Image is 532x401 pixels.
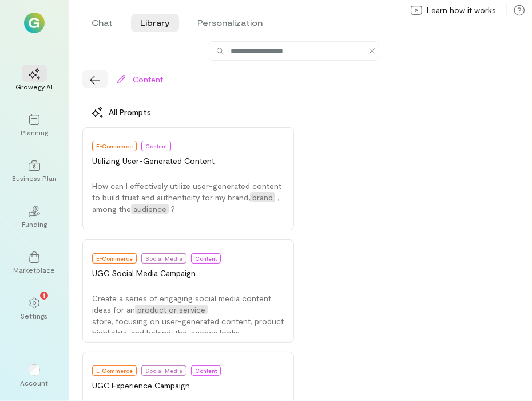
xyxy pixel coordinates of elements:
div: Marketplace [14,265,55,274]
span: audience [131,204,169,214]
li: Library [131,14,179,32]
span: 1 [43,290,45,300]
li: Chat [82,14,122,32]
span: Learn how it works [427,5,496,16]
span: among the [92,204,131,214]
div: Funding [22,219,47,229]
span: product or service [135,305,208,314]
div: Growegy AI [16,82,53,91]
a: Business Plan [14,151,55,192]
span: Content [195,367,217,374]
div: Settings [21,311,48,320]
a: Settings [14,288,55,329]
span: Utilizing User-Generated Content [92,156,215,166]
div: Account [14,355,55,396]
span: UGC Social Media Campaign [92,268,196,278]
span: Social Media [145,367,182,374]
div: Content [133,73,163,85]
li: Personalization [188,14,272,32]
span: All Prompts [109,107,151,118]
span: How can I effectively utilize user-generated content to build trust and authenticity for my brand, [92,181,281,202]
span: E-Commerce [96,255,133,262]
a: Funding [14,196,55,238]
a: Planning [14,105,55,146]
span: Content [145,143,167,150]
span: UGC Experience Campaign [92,380,190,390]
span: E-Commerce [96,143,133,150]
div: Account [21,378,49,387]
span: brand [250,192,275,202]
span: Create a series of engaging social media content ideas for an [92,293,271,314]
span: Social Media [145,255,182,262]
span: ? [171,204,175,214]
button: E-CommerceContentUtilizing User-Generated ContentHow can I effectively utilize user-generated con... [82,127,294,230]
span: E-Commerce [96,367,133,374]
button: E-CommerceSocial MediaContentUGC Social Media CampaignCreate a series of engaging social media co... [82,239,294,343]
span: store, focusing on user-generated content, product highlights, and behind-the-scenes looks. [92,316,284,337]
a: Growegy AI [14,59,55,100]
div: Planning [21,128,48,137]
div: Business Plan [12,174,57,183]
a: Marketplace [14,242,55,284]
span: Content [195,255,217,262]
span: , [277,192,279,202]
